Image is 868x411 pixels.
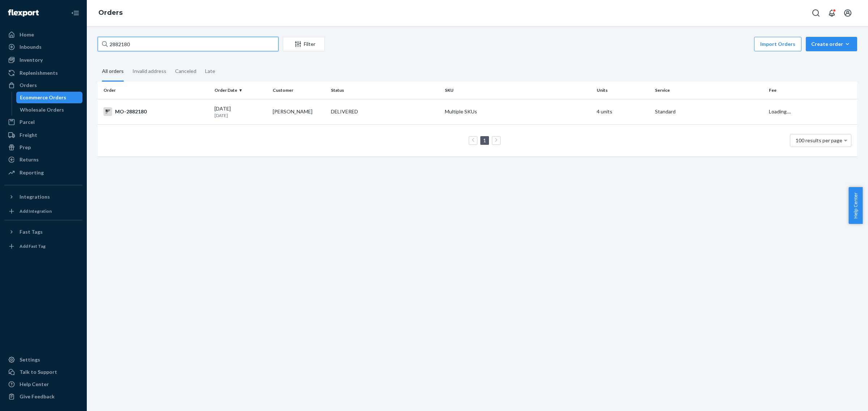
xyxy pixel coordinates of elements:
a: Settings [4,354,82,365]
button: Integrations [4,191,82,203]
a: Wholesale Orders [16,104,83,116]
div: Replenishments [20,69,58,77]
a: Help Center [4,378,82,390]
div: Invalid address [132,62,166,81]
input: Search orders [98,37,278,51]
a: Freight [4,129,82,141]
ol: breadcrumbs [93,3,128,23]
div: MO-2882180 [103,107,209,116]
div: Integrations [20,193,50,200]
th: Status [328,82,442,99]
a: Prep [4,142,82,153]
td: 4 units [594,99,652,124]
div: Prep [20,144,31,151]
div: Parcel [20,118,35,126]
a: Talk to Support [4,366,82,378]
div: Create order [811,40,852,48]
a: Parcel [4,116,82,128]
div: Filter [283,40,324,48]
th: SKU [442,82,594,99]
a: Reporting [4,167,82,178]
button: Filter [283,37,325,51]
button: Help Center [848,187,863,224]
div: Home [20,31,34,38]
div: Orders [20,82,37,89]
div: Fast Tags [20,228,43,235]
a: Inbounds [4,41,82,53]
p: [DATE] [214,112,267,118]
a: Orders [98,9,123,17]
div: Talk to Support [20,368,57,376]
div: Returns [20,156,39,163]
div: Settings [20,356,40,363]
button: Fast Tags [4,226,82,238]
button: Create order [806,37,857,51]
a: Page 1 is your current page [482,137,488,143]
button: Give Feedback [4,391,82,402]
button: Open Search Box [809,6,823,20]
div: [DATE] [214,105,267,118]
div: Inventory [20,56,43,64]
a: Add Integration [4,205,82,217]
button: Close Navigation [68,6,82,20]
th: Order [98,82,212,99]
a: Add Fast Tag [4,241,82,252]
div: All orders [102,62,124,82]
th: Service [652,82,766,99]
td: Loading.... [766,99,857,124]
div: Wholesale Orders [20,106,64,113]
button: Open account menu [841,6,855,20]
div: DELIVERED [331,108,358,115]
div: Customer [273,87,325,93]
a: Inventory [4,54,82,66]
div: Add Fast Tag [20,243,46,249]
button: Import Orders [754,37,801,51]
img: Flexport logo [8,9,39,17]
div: Ecommerce Orders [20,94,66,101]
a: Replenishments [4,67,82,79]
th: Fee [766,82,857,99]
span: 100 results per page [796,137,842,143]
div: Canceled [175,62,196,81]
a: Orders [4,79,82,91]
td: Multiple SKUs [442,99,594,124]
a: Ecommerce Orders [16,92,83,103]
div: Add Integration [20,208,52,214]
div: Freight [20,131,37,139]
th: Units [594,82,652,99]
div: Give Feedback [20,393,55,400]
td: [PERSON_NAME] [270,99,328,124]
a: Returns [4,154,82,165]
div: Late [205,62,215,81]
a: Home [4,29,82,40]
p: Standard [655,108,763,115]
div: Reporting [20,169,44,176]
div: Inbounds [20,43,42,51]
div: Help Center [20,381,49,388]
th: Order Date [212,82,270,99]
button: Open notifications [825,6,839,20]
